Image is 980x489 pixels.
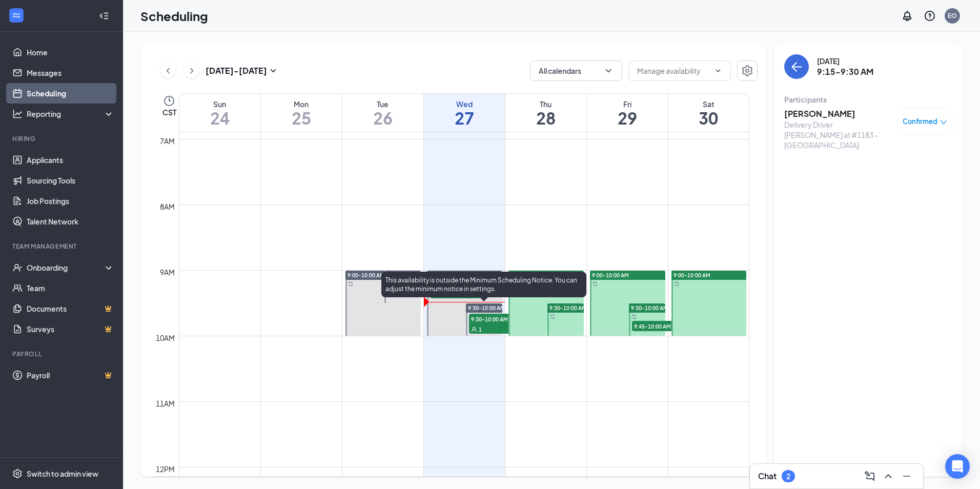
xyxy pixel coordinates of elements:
[27,42,114,63] a: Home
[27,109,115,119] div: Reporting
[342,109,423,127] h1: 26
[505,99,586,109] div: Thu
[27,63,114,83] a: Messages
[862,468,878,484] button: ComposeMessage
[179,94,260,132] a: August 24, 2025
[424,94,505,132] a: August 27, 2025
[940,119,947,126] span: down
[901,470,913,482] svg: Minimize
[468,304,505,312] span: 9:30-10:00 AM
[587,94,668,132] a: August 29, 2025
[784,54,809,79] button: back-button
[469,314,520,324] span: 9:30-10:00 AM
[27,365,114,385] a: PayrollCrown
[817,66,873,77] h3: 9:15-9:30 AM
[505,109,586,127] h1: 28
[714,67,722,75] svg: ChevronDown
[267,65,279,77] svg: SmallChevronDown
[737,60,758,81] button: Settings
[27,191,114,211] a: Job Postings
[592,272,629,279] span: 9:00-10:00 AM
[162,107,176,117] span: CST
[140,7,208,25] h1: Scheduling
[179,109,260,127] h1: 24
[27,150,114,170] a: Applicants
[603,66,614,76] svg: ChevronDown
[587,99,668,109] div: Fri
[784,108,892,119] h3: [PERSON_NAME]
[593,281,598,287] svg: Sync
[530,60,622,81] button: All calendarsChevronDown
[505,94,586,132] a: August 28, 2025
[348,281,353,287] svg: Sync
[154,332,177,343] div: 10am
[12,109,23,119] svg: Analysis
[158,267,177,278] div: 9am
[27,211,114,232] a: Talent Network
[924,10,936,22] svg: QuestionInfo
[27,298,114,319] a: DocumentsCrown
[184,63,199,78] button: ChevronRight
[479,326,482,333] span: 1
[27,319,114,339] a: SurveysCrown
[261,94,342,132] a: August 25, 2025
[154,463,177,475] div: 12pm
[160,63,176,78] button: ChevronLeft
[632,321,683,331] span: 9:45-10:00 AM
[12,134,112,143] div: Hiring
[12,242,112,251] div: Team Management
[637,65,710,76] input: Manage availability
[817,56,873,66] div: [DATE]
[348,272,384,279] span: 9:00-10:00 AM
[882,470,894,482] svg: ChevronUp
[631,304,668,312] span: 9:30-10:00 AM
[471,327,477,333] svg: User
[668,109,749,127] h1: 30
[27,468,98,479] div: Switch to admin view
[154,398,177,409] div: 11am
[784,119,892,150] div: Delivery Driver [PERSON_NAME] at #1183 - [GEOGRAPHIC_DATA]
[790,60,803,73] svg: ArrowLeft
[424,109,505,127] h1: 27
[864,470,876,482] svg: ComposeMessage
[550,314,555,319] svg: Sync
[12,350,112,358] div: Payroll
[668,99,749,109] div: Sat
[948,11,957,20] div: EO
[261,99,342,109] div: Mon
[673,272,710,279] span: 9:00-10:00 AM
[901,10,913,22] svg: Notifications
[784,94,952,105] div: Participants
[12,262,23,273] svg: UserCheck
[880,468,896,484] button: ChevronUp
[179,99,260,109] div: Sun
[668,94,749,132] a: August 30, 2025
[381,272,586,297] div: This availability is outside the Minimum Scheduling Notice. You can adjust the minimum notice in ...
[11,10,22,21] svg: WorkstreamLogo
[631,314,637,319] svg: Sync
[261,109,342,127] h1: 25
[12,468,23,479] svg: Settings
[27,278,114,298] a: Team
[27,170,114,191] a: Sourcing Tools
[158,201,177,212] div: 8am
[741,65,753,77] svg: Settings
[587,109,668,127] h1: 29
[342,94,423,132] a: August 26, 2025
[903,116,937,127] span: Confirmed
[342,99,423,109] div: Tue
[163,95,175,107] svg: Clock
[424,99,505,109] div: Wed
[758,471,777,482] h3: Chat
[674,281,679,287] svg: Sync
[187,65,197,77] svg: ChevronRight
[899,468,915,484] button: Minimize
[27,83,114,104] a: Scheduling
[549,304,586,312] span: 9:30-10:00 AM
[27,262,106,273] div: Onboarding
[158,135,177,147] div: 7am
[786,472,790,481] div: 2
[206,65,267,76] h3: [DATE] - [DATE]
[99,11,109,21] svg: Collapse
